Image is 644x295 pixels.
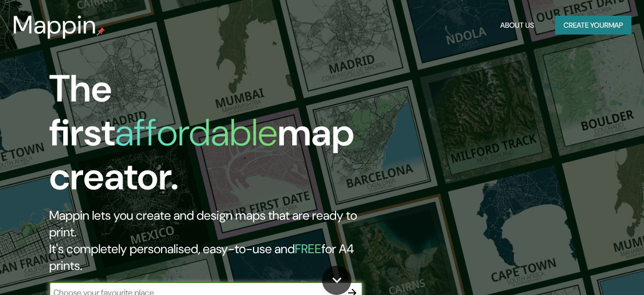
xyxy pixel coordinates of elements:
[555,16,631,35] button: Create yourmap
[49,67,371,207] h1: The first map creator.
[115,108,278,157] h1: affordable
[49,207,371,274] h2: Mappin lets you create and design maps that are ready to print. It's completely personalised, eas...
[496,16,538,35] button: About Us
[295,241,321,257] h5: FREE
[13,10,97,40] h3: Mappin
[97,27,105,36] img: mappin-pin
